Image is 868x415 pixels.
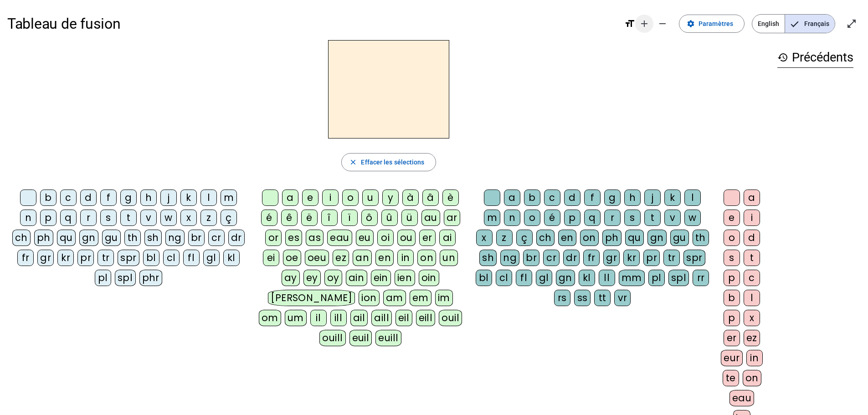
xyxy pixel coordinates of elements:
[744,310,760,326] div: x
[140,210,157,226] div: v
[7,9,617,38] h1: Tableau de fusion
[785,15,835,33] span: Français
[556,270,575,286] div: gn
[440,250,458,266] div: un
[221,190,237,206] div: m
[80,190,97,206] div: d
[402,190,419,206] div: à
[143,250,159,266] div: bl
[579,270,595,286] div: kl
[208,230,225,246] div: cr
[397,230,416,246] div: ou
[417,250,436,266] div: on
[744,210,760,226] div: i
[683,250,705,266] div: spr
[34,230,53,246] div: ph
[563,250,580,266] div: dr
[124,230,141,246] div: th
[301,210,318,226] div: ë
[285,230,302,246] div: es
[40,210,56,226] div: p
[395,270,415,286] div: ien
[330,310,347,326] div: ill
[536,270,552,286] div: gl
[401,210,418,226] div: ü
[504,190,520,206] div: a
[261,210,277,226] div: é
[310,310,327,326] div: il
[544,190,560,206] div: c
[693,230,709,246] div: th
[160,210,177,226] div: w
[285,310,307,326] div: um
[341,210,358,226] div: ï
[57,250,74,266] div: kr
[724,270,740,286] div: p
[602,230,621,246] div: ph
[12,230,31,246] div: ch
[584,190,601,206] div: f
[846,18,857,29] mat-icon: open_in_full
[744,190,760,206] div: a
[120,190,137,206] div: g
[625,230,644,246] div: qu
[721,350,743,366] div: eur
[516,270,532,286] div: fl
[746,350,763,366] div: in
[564,190,580,206] div: d
[476,270,492,286] div: bl
[95,270,111,286] div: pl
[228,230,245,246] div: dr
[744,330,760,346] div: ez
[180,190,197,206] div: k
[744,230,760,246] div: d
[639,18,650,29] mat-icon: add
[371,310,392,326] div: aill
[120,210,137,226] div: t
[60,210,77,226] div: q
[724,230,740,246] div: o
[687,20,695,28] mat-icon: settings
[777,47,853,68] h3: Précédents
[635,15,653,33] button: Augmenter la taille de la police
[319,330,345,346] div: ouill
[350,310,368,326] div: ail
[79,230,98,246] div: gn
[180,210,197,226] div: x
[644,190,661,206] div: j
[744,290,760,306] div: l
[163,250,180,266] div: cl
[265,230,282,246] div: or
[647,230,667,246] div: gn
[361,210,378,226] div: ô
[416,310,436,326] div: eill
[40,190,56,206] div: b
[558,230,576,246] div: en
[371,270,391,286] div: ein
[305,250,329,266] div: oeu
[584,210,601,226] div: q
[744,250,760,266] div: t
[743,370,761,386] div: on
[504,210,520,226] div: n
[516,230,533,246] div: ç
[664,210,681,226] div: v
[564,210,580,226] div: p
[419,270,440,286] div: oin
[524,190,540,206] div: b
[604,190,621,206] div: g
[118,250,139,266] div: spr
[57,230,76,246] div: qu
[752,14,835,33] mat-button-toggle-group: Language selection
[100,190,117,206] div: f
[670,230,689,246] div: gu
[183,250,200,266] div: fl
[281,210,298,226] div: ê
[544,210,560,226] div: é
[303,270,321,286] div: ey
[476,230,493,246] div: x
[20,210,36,226] div: n
[444,210,460,226] div: ar
[321,210,338,226] div: î
[657,18,668,29] mat-icon: remove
